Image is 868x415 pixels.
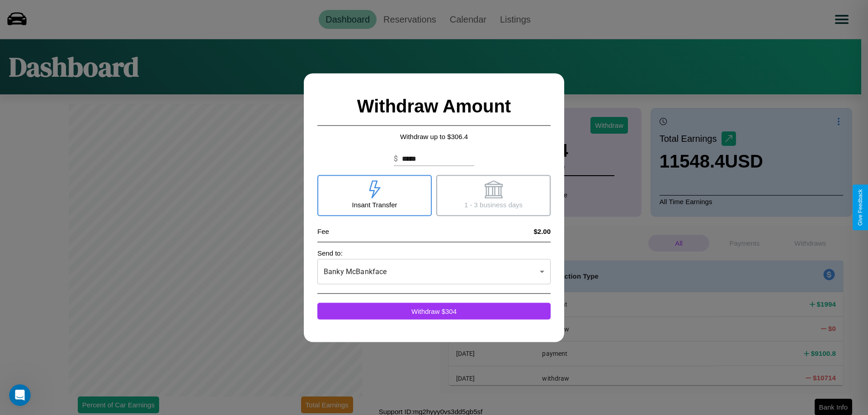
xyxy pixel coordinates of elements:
[317,130,551,142] p: Withdraw up to $ 306.4
[464,198,523,210] p: 1 - 3 business days
[317,225,329,237] p: Fee
[317,303,551,319] button: Withdraw $304
[9,384,31,406] iframe: Intercom live chat
[394,153,398,164] p: $
[317,87,551,126] h2: Withdraw Amount
[352,198,397,210] p: Insant Transfer
[857,189,863,226] div: Give Feedback
[317,259,551,284] div: Banky McBankface
[317,247,551,259] p: Send to:
[533,227,551,235] h4: $2.00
